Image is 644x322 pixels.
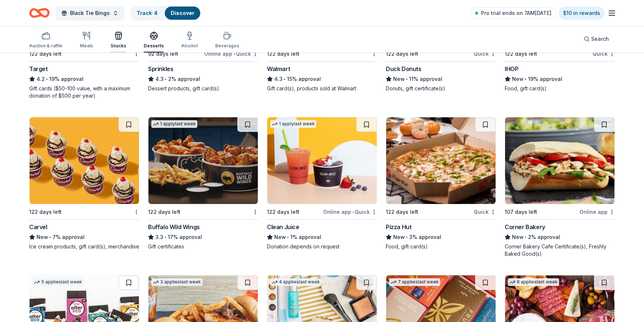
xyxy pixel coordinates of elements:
[80,28,93,52] button: Meals
[80,43,93,49] div: Meals
[505,117,615,258] a: Image for Corner Bakery107 days leftOnline appCorner BakeryNew•2% approvalCorner Bakery Cafe Cert...
[148,223,200,231] div: Buffalo Wild Wings
[155,75,164,83] span: 4.3
[148,117,258,204] img: Image for Buffalo Wild Wings
[386,208,418,216] div: 122 days left
[181,43,198,49] div: Alcohol
[505,50,537,58] div: 122 days left
[525,76,527,82] span: •
[267,64,290,73] div: Walmart
[181,28,198,52] button: Alcohol
[284,76,286,82] span: •
[130,6,201,20] button: Track· 4Discover
[508,278,559,286] div: 8 applies last week
[274,75,283,83] span: 4.3
[267,75,377,83] div: 15% approval
[46,76,48,82] span: •
[151,278,202,286] div: 3 applies last week
[270,278,321,286] div: 4 applies last week
[32,278,84,286] div: 5 applies last week
[29,223,47,231] div: Carvel
[512,75,524,83] span: New
[474,49,496,58] div: Quick
[29,208,62,216] div: 122 days left
[512,233,524,241] span: New
[148,117,258,250] a: Image for Buffalo Wild Wings1 applylast week122 days leftBuffalo Wild Wings3.3•17% approvalGift c...
[29,50,62,58] div: 122 days left
[148,233,258,241] div: 17% approval
[29,117,139,250] a: Image for Carvel122 days leftCarvelNew•7% approvalIce cream products, gift card(s), merchandise
[110,28,126,52] button: Snacks
[287,234,289,240] span: •
[148,50,178,58] div: 92 days left
[505,117,614,204] img: Image for Corner Bakery
[148,243,258,250] div: Gift certificates
[505,85,615,92] div: Food, gift card(s)
[148,208,181,216] div: 122 days left
[386,117,496,250] a: Image for Pizza Hut122 days leftQuickPizza HutNew•3% approvalFood, gift card(s)
[204,49,258,58] div: Online app Quick
[215,43,239,49] div: Beverages
[29,243,139,250] div: Ice cream products, gift card(s), merchandise
[386,64,422,73] div: Duck Donuts
[155,233,163,241] span: 3.3
[148,75,258,83] div: 2% approval
[386,243,496,250] div: Food, gift card(s)
[474,207,496,216] div: Quick
[406,234,408,240] span: •
[144,28,164,52] button: Desserts
[49,234,51,240] span: •
[393,75,405,83] span: New
[591,35,609,43] span: Search
[233,51,235,57] span: •
[267,117,377,250] a: Image for Clean Juice1 applylast week122 days leftOnline app•QuickClean JuiceNew•1% approvalDonat...
[323,207,377,216] div: Online app Quick
[386,50,418,58] div: 122 days left
[148,85,258,92] div: Dessert products, gift card(s)
[267,117,377,204] img: Image for Clean Juice
[471,7,556,19] a: Pro trial ends on 7AM[DATE]
[36,75,45,83] span: 4.2
[393,233,405,241] span: New
[270,120,316,128] div: 1 apply last week
[165,76,167,82] span: •
[267,50,299,58] div: 122 days left
[29,28,62,52] button: Auction & raffle
[267,208,299,216] div: 122 days left
[29,85,139,99] div: Gift cards ($50-100 value, with a maximum donation of $500 per year)
[29,4,50,21] a: Home
[36,233,48,241] span: New
[389,278,440,286] div: 7 applies last week
[110,43,126,49] div: Snacks
[29,75,139,83] div: 19% approval
[505,75,615,83] div: 19% approval
[578,32,615,46] button: Search
[505,243,615,258] div: Corner Bakery Cafe Certificate(s), Freshly Baked Good(s)
[215,28,239,52] button: Beverages
[151,120,197,128] div: 1 apply last week
[144,43,164,49] div: Desserts
[267,233,377,241] div: 1% approval
[267,223,299,231] div: Clean Juice
[386,85,496,92] div: Donuts, gift certificate(s)
[579,207,615,216] div: Online app
[267,243,377,250] div: Donation depends on request
[386,223,411,231] div: Pizza Hut
[481,9,551,17] span: Pro trial ends on 7AM[DATE]
[386,233,496,241] div: 3% approval
[164,234,166,240] span: •
[55,6,124,20] button: Black Tie Bingo
[148,64,173,73] div: Sprinkles
[274,233,286,241] span: New
[386,117,496,204] img: Image for Pizza Hut
[406,76,408,82] span: •
[505,64,518,73] div: IHOP
[29,64,48,73] div: Target
[352,209,354,215] span: •
[505,208,537,216] div: 107 days left
[505,223,545,231] div: Corner Bakery
[267,85,377,92] div: Gift card(s), products sold at Walmart
[505,233,615,241] div: 2% approval
[386,75,496,83] div: 11% approval
[70,9,110,17] span: Black Tie Bingo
